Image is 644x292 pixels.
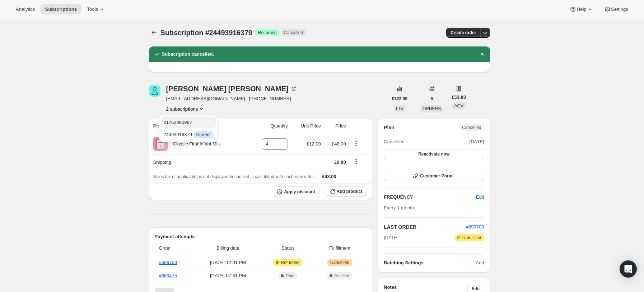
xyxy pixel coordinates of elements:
[161,116,215,128] button: 21762080987
[159,260,177,265] a: #699703
[599,4,633,14] button: Settings
[197,272,259,279] span: [DATE] · 07:31 PM
[384,138,405,145] span: Cancelled
[155,233,367,240] h2: Payment attempts
[149,118,249,134] th: Product
[159,273,177,278] a: #689475
[337,189,362,194] span: Add product
[163,120,192,125] span: 21762080987
[284,30,303,36] span: Cancelled
[149,85,160,97] span: Molly Beddoes
[454,103,463,108] span: AOV
[263,245,313,252] span: Status
[384,149,484,159] button: Reactivate now
[153,137,168,151] img: product img
[452,94,466,101] span: £53.83
[384,194,476,201] h2: FREQUENCY
[322,174,336,179] span: £48.00
[11,4,39,14] button: Analytics
[392,96,407,102] span: £322.98
[384,259,476,266] h6: Batching Settings
[166,85,297,92] div: [PERSON_NAME] [PERSON_NAME]
[565,4,598,14] button: Help
[45,6,77,12] span: Subscriptions
[472,286,480,292] span: Edit
[284,189,315,195] span: Apply discount
[155,240,195,256] th: Order
[162,51,214,58] h2: Subscription cancelled.
[149,28,159,38] button: Subscriptions
[420,173,453,179] span: Customer Portal
[350,157,362,165] button: Shipping actions
[350,139,362,147] button: Product actions
[16,6,35,12] span: Analytics
[330,260,349,265] span: Cancelled
[466,224,484,230] a: #699703
[286,273,294,279] span: Paid
[323,118,348,134] th: Price
[83,4,109,14] button: Tools
[620,260,637,278] div: Open Intercom Messenger
[611,6,628,12] span: Settings
[384,234,398,241] span: [DATE]
[290,118,323,134] th: Unit Price
[166,95,297,102] span: [EMAIL_ADDRESS][DOMAIN_NAME] · [PHONE_NUMBER]
[477,49,487,59] button: Dismiss notification
[166,105,205,112] button: Product actions
[307,141,321,147] span: £12.00
[462,235,481,241] span: Unfulfilled
[384,171,484,181] button: Customer Portal
[327,186,367,196] button: Add product
[161,129,215,140] button: 24493916379 InfoCurrent
[334,159,346,165] span: £0.00
[41,4,81,14] button: Subscriptions
[197,245,259,252] span: Billing date
[476,259,484,266] span: Add
[418,151,449,157] span: Reactivate now
[197,259,259,266] span: [DATE] · 12:01 PM
[332,141,346,147] span: £48.00
[470,138,484,145] span: [DATE]
[384,223,466,231] h2: LAST ORDER
[281,260,299,265] span: Refunded
[317,245,362,252] span: Fulfillment
[462,125,481,130] span: Cancelled
[388,94,412,104] button: £322.98
[577,6,586,12] span: Help
[153,174,315,179] span: Sales tax (if applicable) is not displayed because it is calculated with each new order.
[446,28,480,38] button: Create order
[274,186,319,197] button: Apply discount
[472,191,488,203] button: Edit
[384,205,414,210] span: Every 1 month
[423,106,441,111] span: ORDERS
[249,118,290,134] th: Quantity
[466,223,484,231] button: #699703
[396,106,403,111] span: LTV
[471,257,488,269] button: Add
[258,30,277,36] span: Recurring
[160,29,252,37] span: Subscription #24493916379
[451,30,476,36] span: Create order
[149,154,249,170] th: Shipping
[87,6,98,12] span: Tools
[476,194,484,201] span: Edit
[384,124,395,131] h2: Plan
[430,96,433,102] span: 6
[335,273,349,279] span: Fulfilled
[163,132,213,137] span: 24493916379
[196,132,211,138] span: Current
[426,94,437,104] button: 6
